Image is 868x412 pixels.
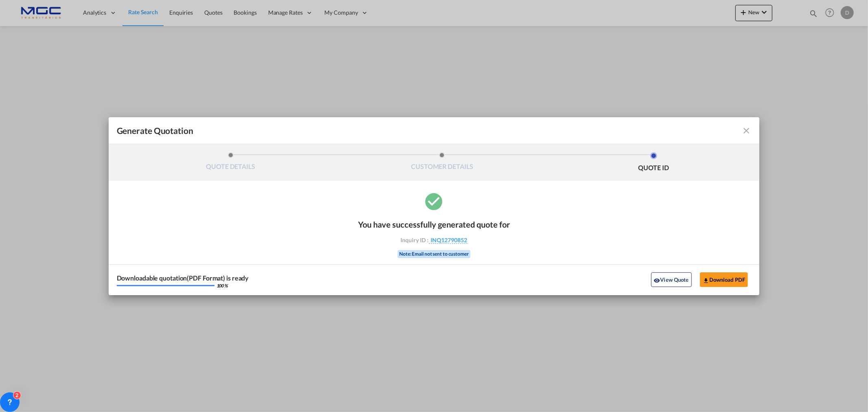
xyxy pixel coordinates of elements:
div: Inquiry ID : [387,237,481,244]
md-icon: icon-checkbox-marked-circle [424,191,444,211]
li: QUOTE ID [548,152,759,174]
button: Download PDF [700,272,748,287]
div: Downloadable quotation(PDF Format) is ready [117,275,249,281]
li: QUOTE DETAILS [125,152,337,174]
span: INQ12790852 [429,237,468,244]
span: Generate Quotation [117,125,193,136]
button: icon-eyeView Quote [651,272,692,287]
div: You have successfully generated quote for [358,219,510,229]
div: 100 % [216,283,228,288]
md-icon: icon-close fg-AAA8AD cursor m-0 [741,126,751,136]
md-dialog: Generate QuotationQUOTE ... [109,117,760,295]
div: Note: Email not sent to customer [398,250,470,258]
md-icon: icon-eye [654,277,660,284]
md-icon: icon-download [703,277,709,284]
li: CUSTOMER DETAILS [336,152,548,174]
